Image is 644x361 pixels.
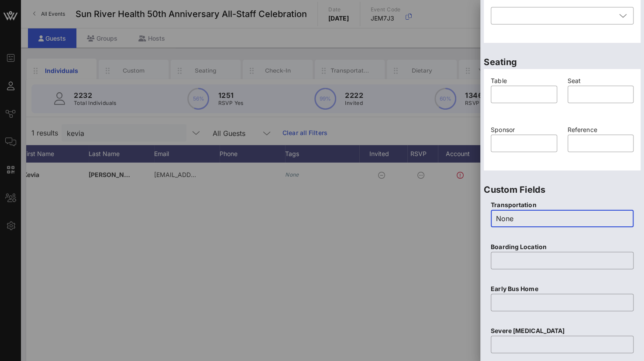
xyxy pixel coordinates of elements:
[491,76,557,86] p: Table
[484,55,641,69] p: Seating
[491,242,634,252] p: Boarding Location
[484,183,641,197] p: Custom Fields
[491,200,634,210] p: Transportation
[568,76,634,86] p: Seat
[568,125,634,135] p: Reference
[491,284,634,294] p: Early Bus Home
[491,326,634,336] p: Severe [MEDICAL_DATA]
[491,125,557,135] p: Sponsor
